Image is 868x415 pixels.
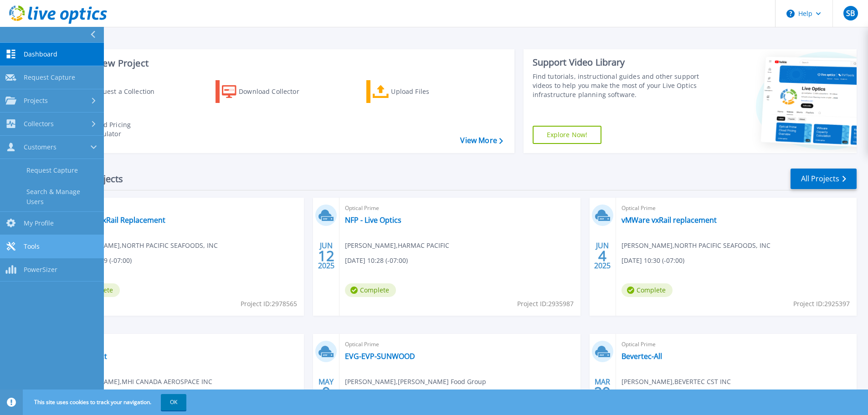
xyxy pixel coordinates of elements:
[517,299,574,309] span: Project ID: 2935987
[318,239,335,272] div: JUN 2025
[161,394,186,410] button: OK
[621,283,673,297] span: Complete
[621,377,731,387] span: [PERSON_NAME] , BEVERTEC CST INC
[69,377,212,387] span: [PERSON_NAME] , MHI CANADA AEROSPACE INC
[391,82,464,101] div: Upload Files
[322,388,330,396] span: 9
[69,339,298,349] span: Azure
[594,239,611,272] div: JUN 2025
[533,126,602,144] a: Explore Now!
[216,80,317,103] a: Download Collector
[91,82,164,101] div: Request a Collection
[533,72,703,99] div: Find tutorials, instructional guides and other support videos to help you make the most of your L...
[24,219,54,227] span: My Profile
[69,215,165,225] a: vMWare vxRail Replacement
[24,242,40,251] span: Tools
[65,80,166,103] a: Request a Collection
[69,203,298,213] span: Optical Prime
[345,283,396,297] span: Complete
[318,375,335,409] div: MAY 2025
[621,352,662,361] a: Bevertec-All
[24,143,56,151] span: Customers
[366,80,468,103] a: Upload Files
[598,252,606,260] span: 4
[594,375,611,409] div: MAR 2025
[24,97,48,105] span: Projects
[69,241,218,251] span: [PERSON_NAME] , NORTH PACIFIC SEAFOODS, INC
[345,377,486,387] span: [PERSON_NAME] , [PERSON_NAME] Food Group
[89,120,162,138] div: Cloud Pricing Calculator
[621,339,851,349] span: Optical Prime
[318,252,334,260] span: 12
[594,388,611,396] span: 29
[65,118,166,141] a: Cloud Pricing Calculator
[25,394,186,410] span: This site uses cookies to track your navigation.
[345,203,575,213] span: Optical Prime
[460,136,503,145] a: View More
[65,58,503,68] h3: Start a New Project
[345,215,401,225] a: NFP - Live Optics
[24,266,57,274] span: PowerSizer
[239,82,312,101] div: Download Collector
[793,299,850,309] span: Project ID: 2925397
[533,56,703,68] div: Support Video Library
[345,256,408,266] span: [DATE] 10:28 (-07:00)
[791,169,857,189] a: All Projects
[846,10,855,17] span: SB
[621,241,770,251] span: [PERSON_NAME] , NORTH PACIFIC SEAFOODS, INC
[241,299,297,309] span: Project ID: 2978565
[24,120,54,128] span: Collectors
[345,352,415,361] a: EVG-EVP-SUNWOOD
[621,203,851,213] span: Optical Prime
[24,73,75,82] span: Request Capture
[24,50,57,58] span: Dashboard
[621,215,717,225] a: vMWare vxRail replacement
[345,241,449,251] span: [PERSON_NAME] , HARMAC PACIFIC
[345,339,575,349] span: Optical Prime
[621,256,684,266] span: [DATE] 10:30 (-07:00)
